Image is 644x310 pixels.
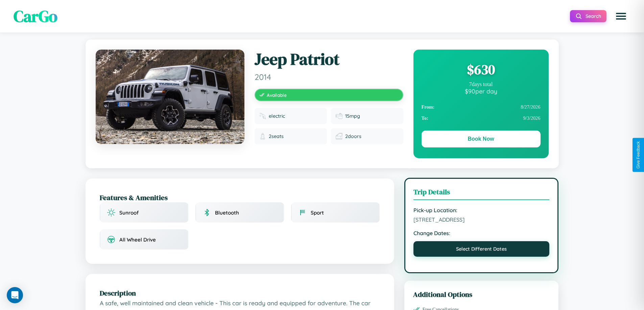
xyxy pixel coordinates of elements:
button: Open menu [612,7,630,26]
div: Give Feedback [636,141,641,169]
strong: Change Dates: [413,230,550,236]
button: Select Different Dates [413,241,550,257]
span: 2014 [255,72,403,82]
span: 2 seats [269,133,284,139]
h3: Trip Details [413,187,550,200]
span: Sunroof [119,209,139,216]
img: Fuel type [259,113,266,119]
h1: Jeep Patriot [255,50,403,69]
span: Sport [311,209,324,216]
div: $ 630 [422,60,541,79]
span: electric [269,113,285,119]
strong: To: [422,115,428,121]
span: CarGo [14,5,57,27]
h3: Additional Options [413,289,550,299]
div: $ 90 per day [422,87,541,95]
button: Search [570,10,606,22]
span: 2 doors [345,133,361,139]
img: Seats [259,133,266,140]
span: 15 mpg [345,113,360,119]
span: Search [586,13,601,19]
img: Jeep Patriot 2014 [96,50,244,144]
span: [STREET_ADDRESS] [413,216,550,223]
strong: Pick-up Location: [413,207,550,214]
strong: From: [422,104,435,110]
div: Open Intercom Messenger [7,287,23,303]
div: 7 days total [422,81,541,87]
h2: Description [100,288,380,298]
span: Available [267,92,287,98]
h2: Features & Amenities [100,193,380,202]
button: Book Now [422,131,541,147]
div: 8 / 27 / 2026 [422,102,541,113]
img: Doors [336,133,342,140]
div: 9 / 3 / 2026 [422,113,541,124]
img: Fuel efficiency [336,113,342,119]
span: Bluetooth [215,209,239,216]
span: All Wheel Drive [119,236,156,243]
